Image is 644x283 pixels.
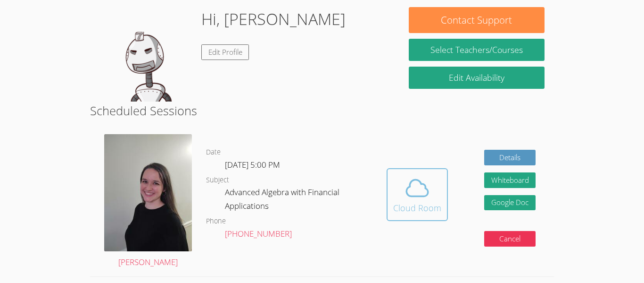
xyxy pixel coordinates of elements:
a: Details [484,150,536,165]
a: [PHONE_NUMBER] [225,228,292,239]
a: [PERSON_NAME] [104,134,192,269]
dd: Advanced Algebra with Financial Applications [225,186,368,215]
dt: Date [206,146,221,158]
img: avatar.png [104,134,192,251]
h2: Scheduled Sessions [90,102,554,120]
a: Edit Profile [201,44,249,60]
button: Cancel [484,231,536,247]
button: Contact Support [409,7,545,33]
span: [DATE] 5:00 PM [225,159,280,170]
h1: Hi, [PERSON_NAME] [201,7,346,31]
button: Cloud Room [387,168,448,221]
dt: Phone [206,215,226,227]
a: Select Teachers/Courses [409,39,545,61]
dt: Subject [206,174,229,186]
button: Whiteboard [484,172,536,188]
div: Cloud Room [393,201,441,214]
img: default.png [99,7,194,102]
a: Edit Availability [409,67,545,89]
a: Google Doc [484,195,536,211]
